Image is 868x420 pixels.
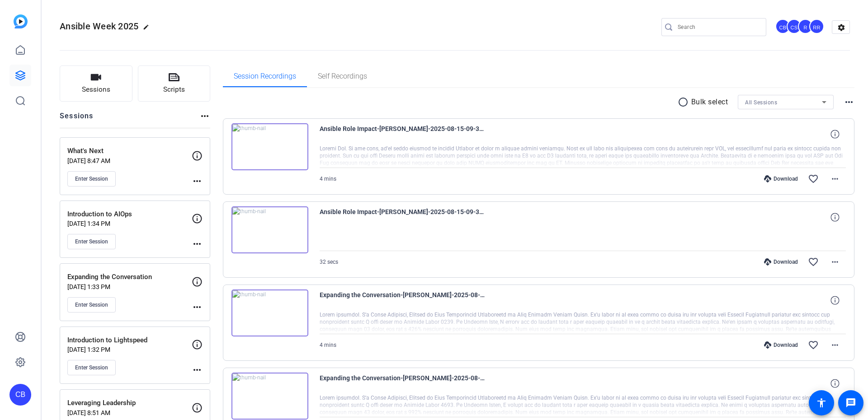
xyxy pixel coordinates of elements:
[67,297,116,313] button: Enter Session
[775,19,790,34] div: CB
[67,335,192,345] p: Introduction to Lightspeed
[67,360,116,375] button: Enter Session
[808,340,819,350] mat-icon: favorite_border
[60,111,94,128] h2: Sessions
[163,84,185,95] span: Scripts
[816,397,827,408] mat-icon: accessibility
[320,123,487,145] span: Ansible Role Impact-[PERSON_NAME]-2025-08-15-09-38-54-512-1
[808,257,819,267] mat-icon: favorite_border
[67,398,192,408] p: Leveraging Leadership
[67,346,192,353] p: [DATE] 1:32 PM
[143,24,154,35] mat-icon: edit
[775,19,791,35] ngx-avatar: Christian Binder
[832,21,850,34] mat-icon: settings
[231,206,308,253] img: thumb-nail
[192,238,203,249] mat-icon: more_horiz
[320,259,338,265] span: 32 secs
[67,272,192,282] p: Expanding the Conversation
[809,19,825,35] ngx-avatar: Roberto Rodriguez
[60,65,132,102] button: Sessions
[830,340,840,350] mat-icon: more_horiz
[678,97,691,107] mat-icon: radio_button_unchecked
[231,289,308,336] img: thumb-nail
[231,123,308,170] img: thumb-nail
[199,111,210,121] mat-icon: more_horiz
[9,384,31,406] div: CB
[192,302,203,313] mat-icon: more_horiz
[67,283,192,290] p: [DATE] 1:33 PM
[67,409,192,416] p: [DATE] 8:51 AM
[808,173,819,184] mat-icon: favorite_border
[745,99,777,106] span: All Sessions
[138,65,211,102] button: Scripts
[830,257,840,267] mat-icon: more_horiz
[320,206,487,228] span: Ansible Role Impact-[PERSON_NAME]-2025-08-15-09-36-40-230-1
[320,289,487,311] span: Expanding the Conversation-[PERSON_NAME]-2025-08-14-15-10-09-916-0
[75,238,108,245] span: Enter Session
[60,21,138,32] span: Ansible Week 2025
[320,342,336,348] span: 4 mins
[759,175,802,182] div: Download
[759,341,802,349] div: Download
[787,19,802,34] div: CS
[75,175,108,182] span: Enter Session
[830,173,840,184] mat-icon: more_horiz
[844,97,854,107] mat-icon: more_horiz
[759,258,802,266] div: Download
[809,19,824,34] div: RR
[678,22,759,33] input: Search
[67,234,116,249] button: Enter Session
[845,397,856,408] mat-icon: message
[82,84,110,95] span: Sessions
[691,97,728,107] p: Bulk select
[798,19,814,35] ngx-avatar: rfridman
[192,176,203,187] mat-icon: more_horiz
[318,73,367,80] span: Self Recordings
[234,73,296,80] span: Session Recordings
[67,157,192,164] p: [DATE] 8:47 AM
[67,220,192,227] p: [DATE] 1:34 PM
[320,176,336,182] span: 4 mins
[67,146,192,156] p: What's Next
[67,171,116,187] button: Enter Session
[231,373,308,420] img: thumb-nail
[75,301,108,308] span: Enter Session
[67,209,192,219] p: Introduction to AIOps
[14,14,28,28] img: blue-gradient.svg
[75,364,108,371] span: Enter Session
[192,364,203,375] mat-icon: more_horiz
[787,19,802,35] ngx-avatar: Connelly Simmons
[320,373,487,394] span: Expanding the Conversation-[PERSON_NAME]-2025-08-14-15-05-31-696-0
[798,19,813,34] div: R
